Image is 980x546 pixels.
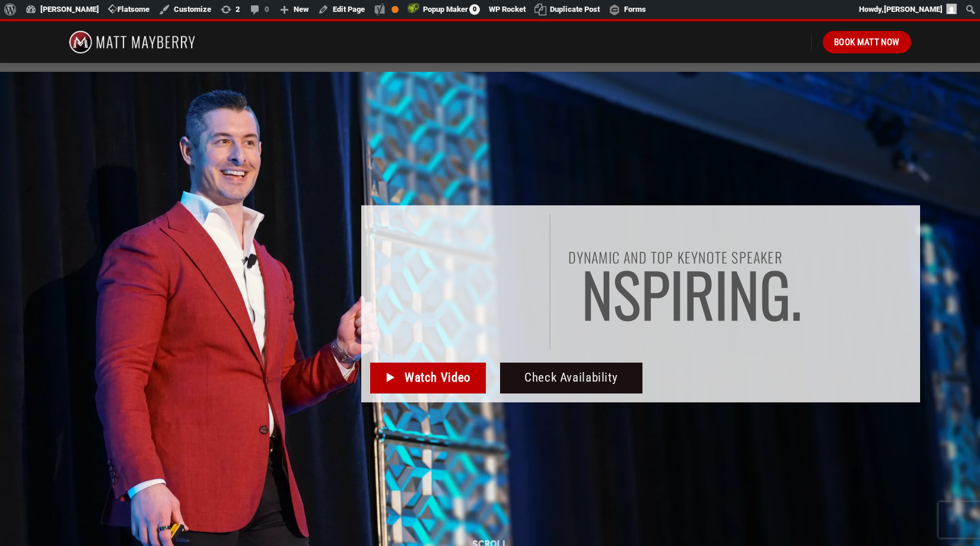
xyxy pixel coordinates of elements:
a: Check Availability [500,363,643,393]
span: [PERSON_NAME] [884,5,943,14]
a: Book Matt Now [823,31,911,53]
div: OK [392,6,399,13]
span: Watch Video [405,368,470,388]
img: Matt Mayberry [69,21,195,63]
a: Watch Video [370,363,486,393]
span: Book Matt Now [834,35,900,49]
span: Check Availability [524,368,618,388]
span: 0 [469,4,480,15]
